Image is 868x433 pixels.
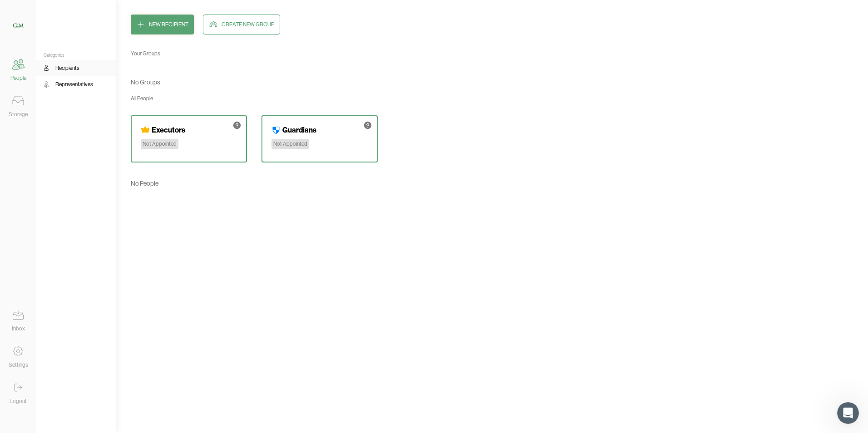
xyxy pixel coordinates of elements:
[9,110,28,119] div: Storage
[141,139,178,149] div: Not Appointed
[837,402,859,424] iframe: Intercom live chat
[271,139,309,149] div: Not Appointed
[131,15,194,34] button: New Recipient
[36,76,116,93] a: Representatives
[282,125,316,134] h4: Guardians
[55,80,93,89] div: Representatives
[10,74,26,83] div: People
[152,125,185,134] h4: Executors
[36,53,116,58] div: Categories
[222,20,274,29] div: Create New Group
[131,49,853,58] div: Your Groups
[203,15,280,34] button: Create New Group
[149,20,188,29] div: New Recipient
[9,360,28,369] div: Settings
[10,397,27,406] div: Logout
[55,64,79,73] div: Recipients
[131,177,158,190] div: No People
[36,60,116,76] a: Recipients
[12,324,25,333] div: Inbox
[131,76,160,89] div: No Groups
[131,94,853,103] div: All People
